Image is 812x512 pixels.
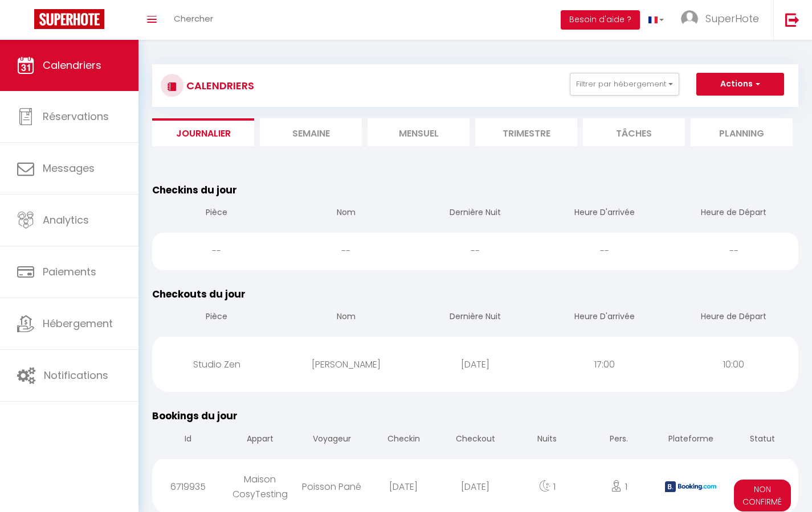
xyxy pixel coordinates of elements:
[665,481,716,492] img: booking2.png
[152,183,237,197] span: Checkins du jour
[260,118,362,146] li: Semaine
[174,13,213,24] span: Chercher
[705,11,759,26] span: SuperHote
[152,409,238,423] span: Bookings du jour
[281,233,411,270] div: --
[540,346,669,383] div: 17:00
[785,13,799,27] img: logout
[411,197,540,230] th: Dernière Nuit
[681,10,698,27] img: ...
[224,424,296,456] th: Appart
[281,302,411,334] th: Nom
[540,197,669,230] th: Heure D'arrivée
[281,346,411,383] div: [PERSON_NAME]
[368,118,470,146] li: Mensuel
[43,265,96,279] span: Paiements
[411,233,540,270] div: --
[152,287,246,301] span: Checkouts du jour
[368,424,439,456] th: Checkin
[43,58,101,72] span: Calendriers
[540,233,669,270] div: --
[655,424,727,456] th: Plateforme
[43,109,109,123] span: Réservations
[44,368,108,382] span: Notifications
[570,73,679,96] button: Filtrer par hébergement
[368,468,439,505] div: [DATE]
[540,302,669,334] th: Heure D'arrivée
[439,468,511,505] div: [DATE]
[152,302,281,334] th: Pièce
[43,316,113,331] span: Hébergement
[696,73,784,96] button: Actions
[296,424,368,456] th: Voyageur
[511,468,583,505] div: 1
[152,468,224,505] div: 6719935
[669,302,798,334] th: Heure de Départ
[183,73,254,98] h3: CALENDRIERS
[439,424,511,456] th: Checkout
[691,118,793,146] li: Planning
[669,346,798,383] div: 10:00
[152,233,281,270] div: --
[669,197,798,230] th: Heure de Départ
[152,346,281,383] div: Studio Zen
[43,213,89,227] span: Analytics
[583,468,655,505] div: 1
[296,468,368,505] div: Poisson Pané
[281,197,411,230] th: Nom
[727,424,798,456] th: Statut
[734,480,791,511] span: Non Confirmé
[411,346,540,383] div: [DATE]
[583,118,685,146] li: Tâches
[9,5,43,39] button: Ouvrir le widget de chat LiveChat
[669,233,798,270] div: --
[34,9,104,29] img: Super Booking
[561,10,640,30] button: Besoin d'aide ?
[152,424,224,456] th: Id
[224,461,296,512] div: Maison CosyTesting
[475,118,577,146] li: Trimestre
[152,197,281,230] th: Pièce
[511,424,583,456] th: Nuits
[43,161,95,175] span: Messages
[411,302,540,334] th: Dernière Nuit
[583,424,655,456] th: Pers.
[152,118,254,146] li: Journalier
